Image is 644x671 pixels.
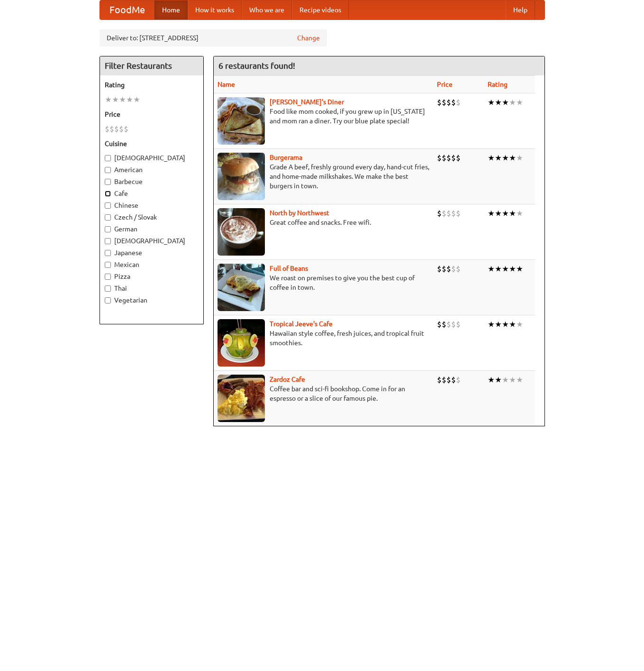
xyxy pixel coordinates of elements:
[105,284,199,293] label: Thai
[105,236,199,246] label: [DEMOGRAPHIC_DATA]
[456,208,461,219] li: $
[509,208,516,219] li: ★
[218,218,429,227] p: Great coffee and snacks. Free wifi.
[105,274,111,280] input: Pizza
[437,375,442,385] li: $
[292,0,349,19] a: Recipe videos
[218,273,429,292] p: We roast on premises to give you the best cup of coffee in town.
[506,0,535,19] a: Help
[495,264,502,274] li: ★
[437,208,442,219] li: $
[105,297,111,303] input: Vegetarian
[270,209,329,217] a: North by Northwest
[442,375,446,385] li: $
[105,153,199,163] label: [DEMOGRAPHIC_DATA]
[270,265,308,272] a: Full of Beans
[119,124,124,134] li: $
[105,110,199,119] h5: Price
[442,153,446,163] li: $
[105,285,111,292] input: Thai
[218,97,265,145] img: sallys.jpg
[112,94,119,105] li: ★
[495,97,502,108] li: ★
[488,97,495,108] li: ★
[105,226,111,232] input: German
[105,139,199,148] h5: Cuisine
[105,202,111,209] input: Chinese
[105,212,199,222] label: Czech / Slovak
[105,155,111,161] input: [DEMOGRAPHIC_DATA]
[119,94,126,105] li: ★
[495,153,502,163] li: ★
[437,319,442,330] li: $
[133,94,140,105] li: ★
[105,250,111,256] input: Japanese
[242,0,292,19] a: Who we are
[456,319,461,330] li: $
[188,0,242,19] a: How it works
[105,191,111,197] input: Cafe
[154,0,188,19] a: Home
[446,264,451,274] li: $
[270,154,302,161] a: Burgerama
[488,81,508,88] a: Rating
[105,167,111,173] input: American
[502,208,509,219] li: ★
[442,208,446,219] li: $
[516,319,523,330] li: ★
[105,177,199,186] label: Barbecue
[218,81,235,88] a: Name
[451,153,456,163] li: $
[509,375,516,385] li: ★
[218,208,265,256] img: north.jpg
[451,375,456,385] li: $
[451,319,456,330] li: $
[437,97,442,108] li: $
[218,384,429,403] p: Coffee bar and sci-fi bookshop. Come in for an espresso or a slice of our famous pie.
[105,272,199,281] label: Pizza
[456,153,461,163] li: $
[126,94,133,105] li: ★
[218,61,295,70] ng-pluralize: 6 restaurants found!
[502,264,509,274] li: ★
[509,97,516,108] li: ★
[451,97,456,108] li: $
[105,179,111,185] input: Barbecue
[509,319,516,330] li: ★
[495,319,502,330] li: ★
[218,375,265,422] img: zardoz.jpg
[105,260,199,269] label: Mexican
[502,153,509,163] li: ★
[105,238,111,244] input: [DEMOGRAPHIC_DATA]
[516,97,523,108] li: ★
[105,224,199,234] label: German
[488,319,495,330] li: ★
[451,208,456,219] li: $
[114,124,119,134] li: $
[218,264,265,311] img: beans.jpg
[488,375,495,385] li: ★
[446,375,451,385] li: $
[109,124,114,134] li: $
[105,80,199,90] h5: Rating
[297,33,320,43] a: Change
[456,264,461,274] li: $
[100,29,327,46] div: Deliver to: [STREET_ADDRESS]
[105,189,199,198] label: Cafe
[502,97,509,108] li: ★
[502,375,509,385] li: ★
[105,124,109,134] li: $
[516,375,523,385] li: ★
[446,319,451,330] li: $
[270,320,333,328] a: Tropical Jeeve's Cafe
[456,97,461,108] li: $
[488,208,495,219] li: ★
[446,97,451,108] li: $
[442,319,446,330] li: $
[488,153,495,163] li: ★
[442,264,446,274] li: $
